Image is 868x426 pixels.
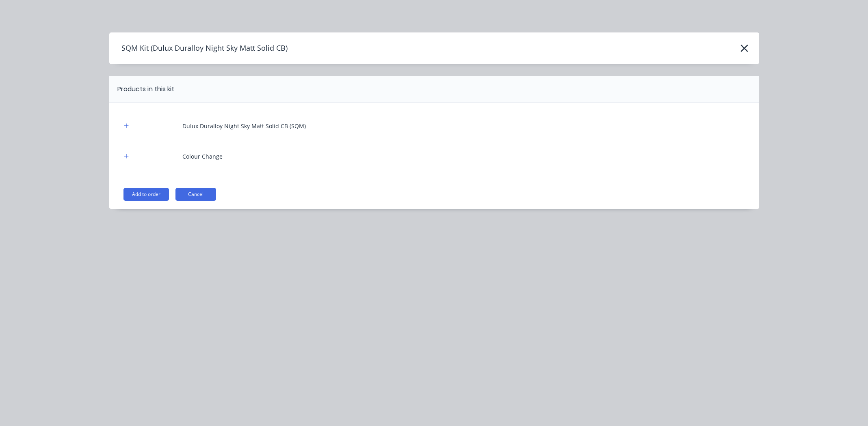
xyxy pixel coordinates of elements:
button: Cancel [175,188,216,201]
div: Products in this kit [117,84,174,94]
button: Add to order [123,188,169,201]
h4: SQM Kit (Dulux Duralloy Night Sky Matt Solid CB) [109,41,288,56]
div: Colour Change [182,152,223,161]
div: Dulux Duralloy Night Sky Matt Solid CB (SQM) [182,122,306,130]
